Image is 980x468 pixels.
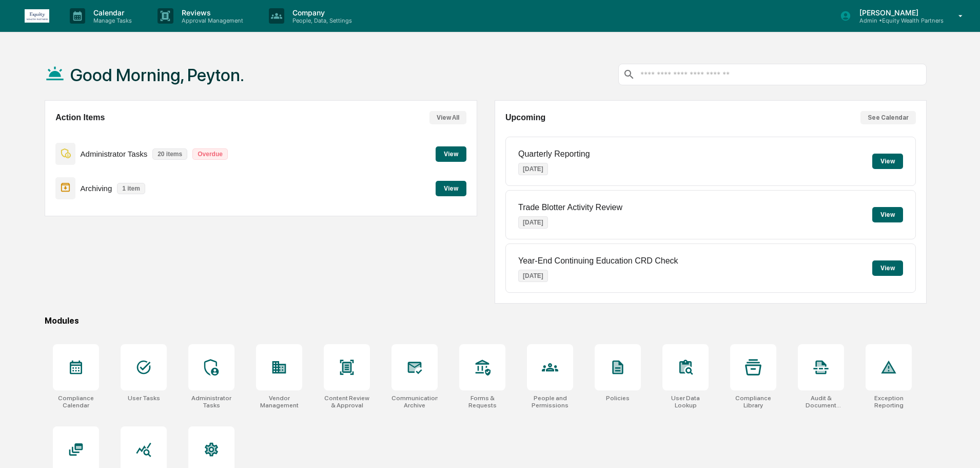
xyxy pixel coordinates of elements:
[284,8,357,17] p: Company
[70,65,244,85] h1: Good Morning, Peyton.
[518,163,548,175] p: [DATE]
[188,395,234,409] div: Administrator Tasks
[459,395,505,409] div: Forms & Requests
[527,395,573,409] div: People and Permissions
[45,316,927,326] div: Modules
[518,149,590,159] p: Quarterly Reporting
[860,111,916,124] button: See Calendar
[436,181,466,196] button: View
[85,8,137,17] p: Calendar
[436,146,466,162] button: View
[518,256,678,266] p: Year-End Continuing Education CRD Check
[606,395,630,402] div: Policies
[152,148,187,160] p: 20 items
[85,17,137,24] p: Manage Tasks
[55,113,105,122] h2: Action Items
[662,395,709,409] div: User Data Lookup
[518,216,548,229] p: [DATE]
[872,260,903,276] button: View
[436,183,466,193] a: View
[518,203,622,212] p: Trade Blotter Activity Review
[518,270,548,282] p: [DATE]
[81,184,112,193] p: Archiving
[429,111,466,124] button: View All
[436,148,466,158] a: View
[851,8,944,17] p: [PERSON_NAME]
[730,395,776,409] div: Compliance Library
[256,395,302,409] div: Vendor Management
[53,395,99,409] div: Compliance Calendar
[81,149,148,158] p: Administrator Tasks
[284,17,357,24] p: People, Data, Settings
[798,395,844,409] div: Audit & Document Logs
[128,395,160,402] div: User Tasks
[872,154,903,169] button: View
[866,395,912,409] div: Exception Reporting
[872,207,903,222] button: View
[947,434,975,462] iframe: Open customer support
[117,183,145,194] p: 1 item
[25,9,49,23] img: logo
[851,17,944,24] p: Admin • Equity Wealth Partners
[324,395,370,409] div: Content Review & Approval
[173,8,248,17] p: Reviews
[173,17,248,24] p: Approval Management
[505,113,545,122] h2: Upcoming
[391,395,438,409] div: Communications Archive
[192,148,228,160] p: Overdue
